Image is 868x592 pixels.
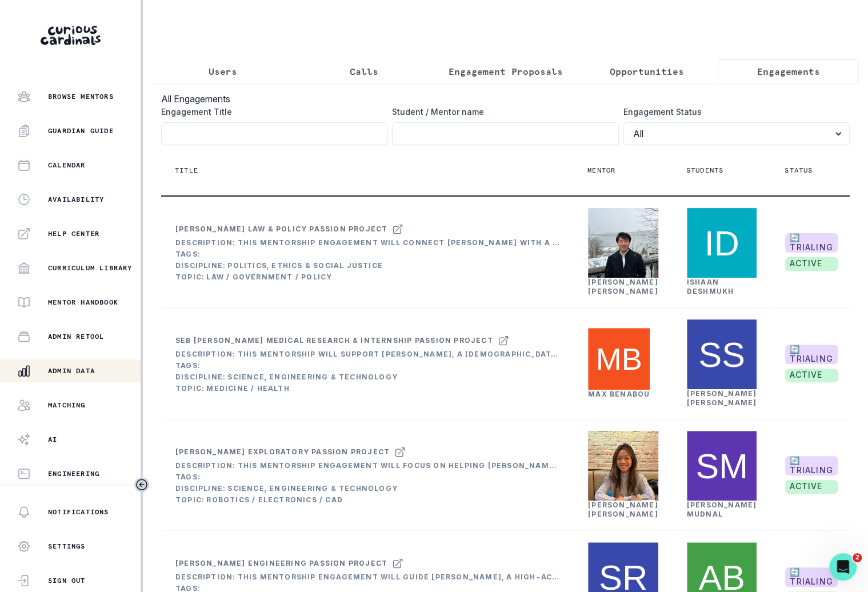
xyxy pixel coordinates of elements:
p: Calendar [48,161,86,170]
div: Topic: Law / Government / Policy [175,273,559,282]
p: Notifications [48,507,109,517]
img: Curious Cardinals Logo [41,26,101,45]
div: Tags: [175,361,559,370]
p: Title [175,166,198,175]
div: Seb [PERSON_NAME] Medical Research & Internship Passion Project [175,336,493,345]
p: Matching [48,401,86,410]
a: [PERSON_NAME] Mudnal [687,501,757,518]
label: Engagement Status [623,106,843,118]
div: [PERSON_NAME] Exploratory Passion Project [175,447,390,457]
span: active [785,369,838,382]
span: 🔄 TRIALING [785,456,838,475]
p: Browse Mentors [48,92,114,101]
div: Tags: [175,473,559,482]
div: Description: This mentorship engagement will focus on helping [PERSON_NAME] explore her interests... [175,461,559,470]
p: Settings [48,542,86,551]
div: Discipline: Science, Engineering & Technology [175,484,559,493]
h3: All Engagements [161,92,850,106]
span: active [785,257,838,271]
p: Help Center [48,229,99,238]
p: Opportunities [610,65,684,78]
div: Discipline: Science, Engineering & Technology [175,373,559,382]
p: Status [785,166,813,175]
div: Description: This mentorship engagement will connect [PERSON_NAME] with a mentor experienced in l... [175,238,559,247]
p: Guardian Guide [48,126,114,135]
a: Ishaan Deshmukh [687,278,734,295]
a: [PERSON_NAME] [PERSON_NAME] [687,389,757,407]
span: 🔄 TRIALING [785,567,838,587]
p: Calls [350,65,378,78]
p: Admin Data [48,366,95,375]
p: Curriculum Library [48,263,133,273]
label: Student / Mentor name [392,106,611,118]
div: Topic: Medicine / Health [175,384,559,393]
p: Students [686,166,724,175]
div: Description: This mentorship engagement will guide [PERSON_NAME], a high-achieving 10th grader wi... [175,573,559,582]
span: 🔄 TRIALING [785,345,838,364]
label: Engagement Title [161,106,381,118]
p: AI [48,435,57,444]
div: [PERSON_NAME] Law & Policy Passion Project [175,225,387,234]
button: Toggle sidebar [134,477,149,492]
iframe: Intercom live chat [829,553,857,581]
p: Mentor Handbook [48,298,118,307]
span: active [785,480,838,494]
p: Engagement Proposals [449,65,563,78]
a: [PERSON_NAME] [PERSON_NAME] [588,278,658,295]
p: Engagements [757,65,819,78]
div: Tags: [175,250,559,259]
div: Description: This mentorship will support [PERSON_NAME], a [DEMOGRAPHIC_DATA] junior with strong ... [175,350,559,359]
p: Availability [48,195,104,204]
a: [PERSON_NAME] [PERSON_NAME] [588,501,658,518]
div: Discipline: Politics, Ethics & Social Justice [175,261,559,270]
p: Engineering [48,469,99,478]
div: Topic: Robotics / Electronics / CAD [175,495,559,505]
p: Mentor [587,166,615,175]
span: 🔄 TRIALING [785,233,838,253]
p: Sign Out [48,576,86,585]
p: Admin Retool [48,332,104,341]
p: Users [209,65,237,78]
div: [PERSON_NAME] Engineering Passion Project [175,559,387,568]
span: 2 [853,553,862,562]
a: Max Benabou [588,390,650,398]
